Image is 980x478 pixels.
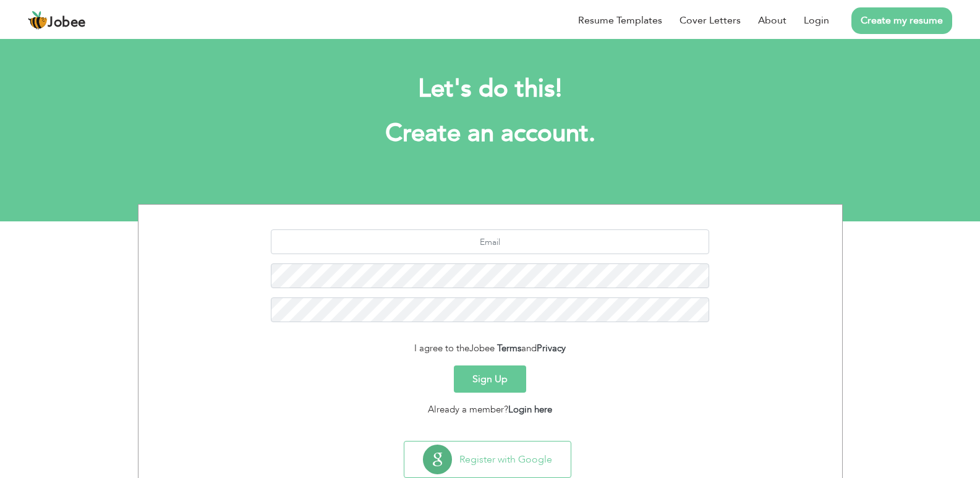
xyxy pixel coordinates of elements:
[404,442,571,477] button: Register with Google
[28,11,48,30] img: jobee.io
[48,16,86,30] span: Jobee
[156,73,824,105] h2: Let's do this!
[804,13,829,28] a: Login
[156,117,824,150] h1: Create an account.
[271,229,709,254] input: Email
[851,7,952,34] a: Create my resume
[454,365,526,393] button: Sign Up
[28,11,86,30] a: Jobee
[537,342,566,354] a: Privacy
[758,13,786,28] a: About
[148,403,833,417] div: Already a member?
[578,13,662,28] a: Resume Templates
[497,342,521,354] a: Terms
[508,403,552,416] a: Login here
[469,342,495,354] span: Jobee
[680,13,741,28] a: Cover Letters
[148,341,833,356] div: I agree to the and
